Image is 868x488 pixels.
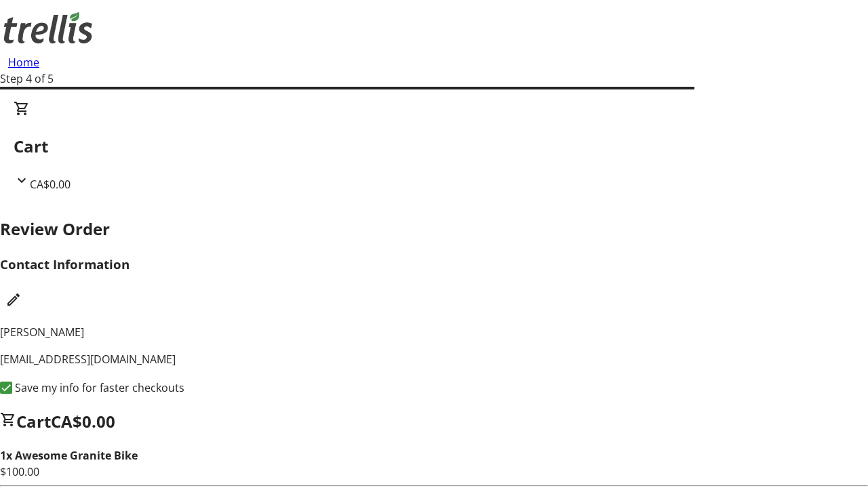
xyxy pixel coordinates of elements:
span: Cart [16,410,51,432]
span: CA$0.00 [30,177,71,192]
div: CartCA$0.00 [14,100,854,192]
h2: Cart [14,134,854,159]
label: Save my info for faster checkouts [12,380,184,396]
span: CA$0.00 [51,410,115,432]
